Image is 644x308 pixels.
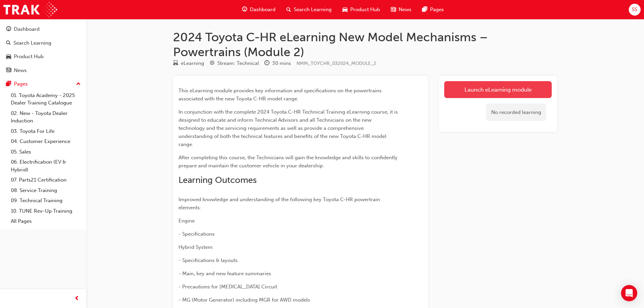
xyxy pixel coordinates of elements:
[8,147,84,157] a: 05. Sales
[173,59,204,68] div: Type
[14,25,40,33] div: Dashboard
[8,157,84,175] a: 06. Electrification (EV & Hybrid)
[621,285,637,301] div: Open Intercom Messenger
[210,61,215,67] span: target-icon
[8,136,84,147] a: 04. Customer Experience
[178,244,213,250] span: Hybrid System
[178,284,277,290] span: - Precautions for [MEDICAL_DATA] Circuit
[337,3,385,17] a: car-iconProduct Hub
[14,39,51,47] div: Search Learning
[210,59,259,68] div: Stream
[385,3,417,17] a: news-iconNews
[8,195,84,206] a: 09. Technical Training
[6,40,11,46] span: search-icon
[422,5,427,14] span: pages-icon
[178,196,381,211] span: Improved knowledge and understanding of the following key Toyota C-HR powertrain elements:
[178,257,238,263] span: - Specifications & layouts
[3,37,84,49] a: Search Learning
[76,80,81,89] span: up-icon
[3,78,84,90] button: Pages
[14,53,44,61] div: Product Hub
[296,61,376,66] span: Learning resource code
[14,67,27,74] div: News
[181,60,204,67] div: eLearning
[486,103,546,121] div: No recorded learning
[173,30,557,59] h1: 2024 Toyota C-HR eLearning New Model Mechanisms – Powertrains (Module 2)
[391,5,396,14] span: news-icon
[74,294,79,303] span: prev-icon
[3,22,84,78] button: DashboardSearch LearningProduct HubNews
[417,3,449,17] a: pages-iconPages
[6,81,11,87] span: pages-icon
[444,81,552,98] a: Launch eLearning module
[178,297,310,303] span: - MG (Motor Generator) including MGR for AWD models
[173,61,178,67] span: learningResourceType_ELEARNING-icon
[8,108,84,126] a: 02. New - Toyota Dealer Induction
[430,6,444,14] span: Pages
[6,26,11,32] span: guage-icon
[250,6,276,14] span: Dashboard
[3,23,84,35] a: Dashboard
[350,6,380,14] span: Product Hub
[3,64,84,77] a: News
[8,206,84,216] a: 10. TUNE Rev-Up Training
[178,109,399,147] span: In conjunction with the complete 2024 Toyota C-HR Technical Training eLearning course, it is desi...
[399,6,411,14] span: News
[632,6,637,14] span: SS
[3,2,57,17] img: Trak
[8,185,84,196] a: 08. Service Training
[6,68,11,74] span: news-icon
[264,59,291,68] div: Duration
[8,175,84,185] a: 07. Parts21 Certification
[178,270,271,277] span: - Main, key and new feature summaries
[294,6,332,14] span: Search Learning
[237,3,281,17] a: guage-iconDashboard
[14,80,28,88] div: Pages
[8,90,84,108] a: 01. Toyota Academy - 2025 Dealer Training Catalogue
[242,5,247,14] span: guage-icon
[178,88,383,102] span: This eLearning module provides key information and specifications on the powertrains associated w...
[8,216,84,227] a: All Pages
[342,5,348,14] span: car-icon
[281,3,337,17] a: search-iconSearch Learning
[6,54,11,60] span: car-icon
[272,60,291,67] div: 30 mins
[8,126,84,137] a: 03. Toyota For Life
[629,4,641,16] button: SS
[178,155,399,169] span: After completing this course, the Technicians will gain the knowledge and skills to confidently p...
[3,50,84,63] a: Product Hub
[286,5,291,14] span: search-icon
[264,61,269,67] span: clock-icon
[178,218,195,224] span: Engine
[217,60,259,67] div: Stream: Technical
[178,175,257,185] span: Learning Outcomes
[178,231,215,237] span: - Specifications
